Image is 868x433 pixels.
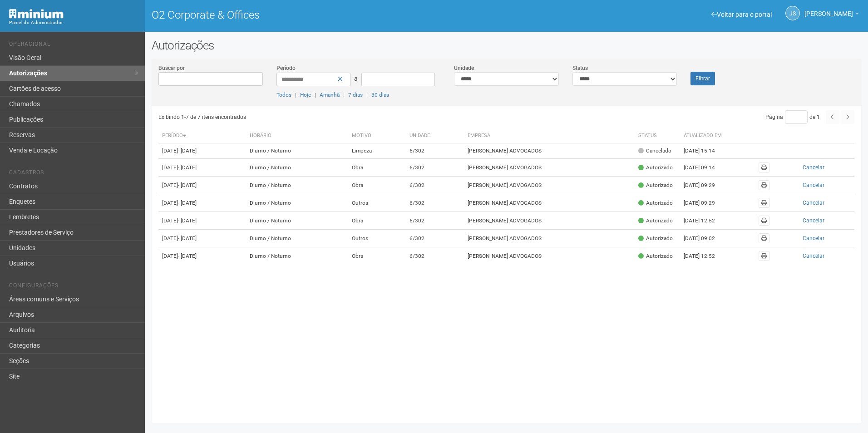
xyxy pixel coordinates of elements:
[178,200,197,206] span: - [DATE]
[9,169,138,179] li: Cadastros
[777,216,851,226] button: Cancelar
[178,253,197,259] span: - [DATE]
[348,92,363,98] a: 7 dias
[638,235,673,242] div: Autorizado
[680,177,730,194] td: [DATE] 09:29
[680,159,730,177] td: [DATE] 09:14
[406,230,464,247] td: 6/302
[680,230,730,247] td: [DATE] 09:02
[152,39,861,52] h2: Autorizações
[158,143,247,159] td: [DATE]
[464,143,635,159] td: [PERSON_NAME] ADVOGADOS
[680,128,730,143] th: Atualizado em
[406,247,464,265] td: 6/302
[464,230,635,247] td: [PERSON_NAME] ADVOGADOS
[638,147,671,155] div: Cancelado
[178,235,197,241] span: - [DATE]
[464,212,635,230] td: [PERSON_NAME] ADVOGADOS
[158,128,247,143] th: Período
[246,128,348,143] th: Horário
[690,72,715,85] button: Filtrar
[246,177,348,194] td: Diurno / Noturno
[158,159,247,177] td: [DATE]
[246,143,348,159] td: Diurno / Noturno
[348,230,405,247] td: Outros
[638,217,673,225] div: Autorizado
[777,233,851,243] button: Cancelar
[454,64,474,72] label: Unidade
[464,159,635,177] td: [PERSON_NAME] ADVOGADOS
[246,247,348,265] td: Diurno / Noturno
[371,92,389,98] a: 30 dias
[406,212,464,230] td: 6/302
[406,177,464,194] td: 6/302
[464,177,635,194] td: [PERSON_NAME] ADVOGADOS
[406,194,464,212] td: 6/302
[348,194,405,212] td: Outros
[406,143,464,159] td: 6/302
[638,252,673,260] div: Autorizado
[9,9,64,19] img: Minium
[680,143,730,159] td: [DATE] 15:14
[246,212,348,230] td: Diurno / Noturno
[638,164,673,172] div: Autorizado
[178,217,197,224] span: - [DATE]
[804,11,859,19] a: [PERSON_NAME]
[680,247,730,265] td: [DATE] 12:52
[572,64,588,72] label: Status
[804,1,853,17] span: Jeferson Souza
[777,198,851,208] button: Cancelar
[635,128,680,143] th: Status
[464,128,635,143] th: Empresa
[158,247,247,265] td: [DATE]
[406,128,464,143] th: Unidade
[785,6,800,20] a: JS
[178,164,197,171] span: - [DATE]
[246,230,348,247] td: Diurno / Noturno
[315,92,316,98] span: |
[158,212,247,230] td: [DATE]
[158,110,503,124] div: Exibindo 1-7 de 7 itens encontrados
[765,114,820,120] span: Página de 1
[711,11,772,18] a: Voltar para o portal
[158,194,247,212] td: [DATE]
[158,177,247,194] td: [DATE]
[320,92,340,98] a: Amanhã
[9,41,138,50] li: Operacional
[348,247,405,265] td: Obra
[777,162,851,172] button: Cancelar
[178,148,197,154] span: - [DATE]
[246,159,348,177] td: Diurno / Noturno
[300,92,311,98] a: Hoje
[348,177,405,194] td: Obra
[464,247,635,265] td: [PERSON_NAME] ADVOGADOS
[777,251,851,261] button: Cancelar
[343,92,345,98] span: |
[638,199,673,207] div: Autorizado
[348,159,405,177] td: Obra
[276,92,291,98] a: Todos
[295,92,296,98] span: |
[366,92,368,98] span: |
[680,212,730,230] td: [DATE] 12:52
[348,128,405,143] th: Motivo
[406,159,464,177] td: 6/302
[354,75,358,82] span: a
[777,180,851,190] button: Cancelar
[638,182,673,189] div: Autorizado
[9,282,138,292] li: Configurações
[348,212,405,230] td: Obra
[178,182,197,188] span: - [DATE]
[680,194,730,212] td: [DATE] 09:29
[464,194,635,212] td: [PERSON_NAME] ADVOGADOS
[276,64,296,72] label: Período
[158,230,247,247] td: [DATE]
[9,19,138,27] div: Painel do Administrador
[348,143,405,159] td: Limpeza
[158,64,185,72] label: Buscar por
[152,9,500,21] h1: O2 Corporate & Offices
[246,194,348,212] td: Diurno / Noturno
